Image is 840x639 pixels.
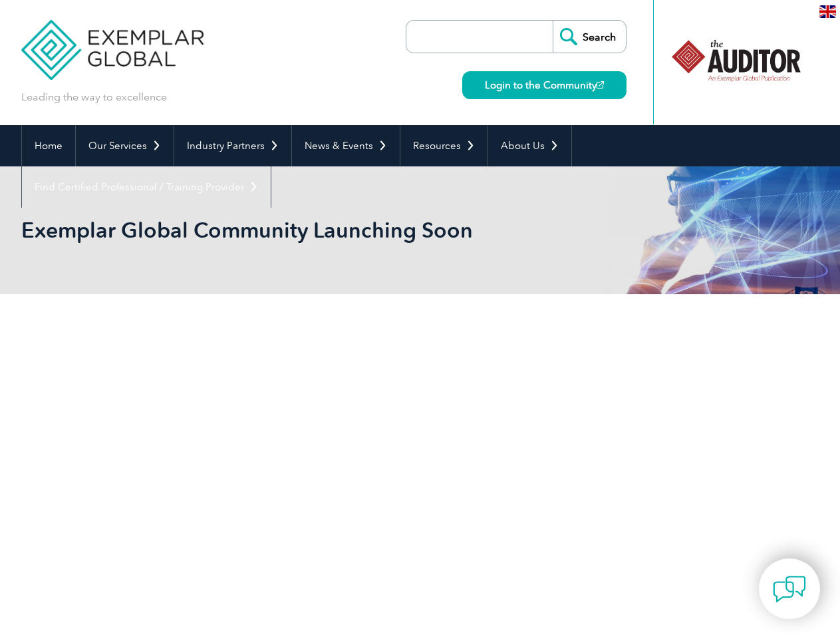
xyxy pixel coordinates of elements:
[462,71,627,99] a: Login to the Community
[488,125,571,166] a: About Us
[76,125,174,166] a: Our Services
[819,5,836,18] img: en
[22,166,271,208] a: Find Certified Professional / Training Provider
[21,90,167,105] p: Leading the way to excellence
[553,21,626,53] input: Search
[21,220,580,241] h2: Exemplar Global Community Launching Soon
[174,125,291,166] a: Industry Partners
[400,125,488,166] a: Resources
[773,572,806,606] img: contact-chat.png
[22,125,75,166] a: Home
[292,125,400,166] a: News & Events
[597,81,604,89] img: open_square.png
